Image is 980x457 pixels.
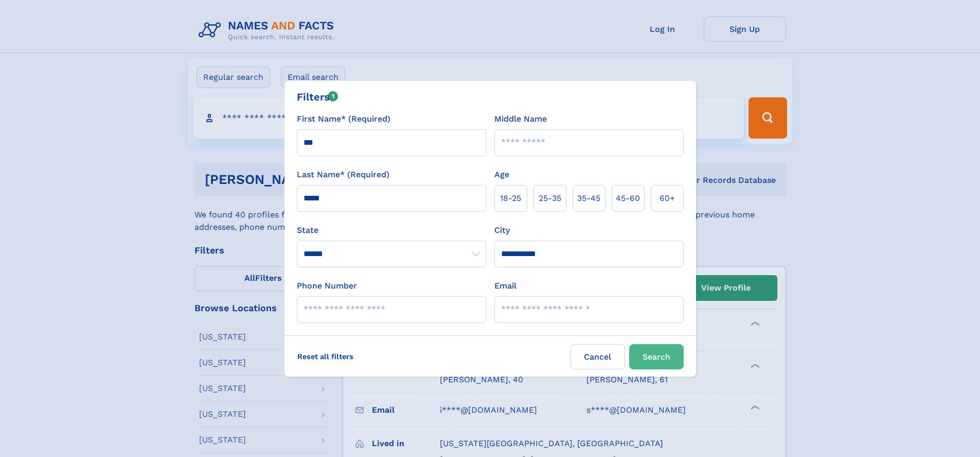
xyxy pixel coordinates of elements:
label: Phone Number [297,280,357,292]
span: 25‑35 [539,192,561,205]
span: 35‑45 [577,192,600,205]
label: Reset all filters [291,344,360,369]
label: Email [494,280,516,292]
label: Cancel [571,344,625,369]
span: 60+ [660,192,675,205]
label: State [297,224,486,236]
span: 45‑60 [616,192,640,205]
label: Middle Name [494,113,547,125]
label: Last Name* (Required) [297,168,389,181]
label: First Name* (Required) [297,113,390,125]
label: City [494,224,510,236]
span: 18‑25 [500,192,521,205]
div: Filters [297,89,338,105]
label: Age [494,168,509,181]
button: Search [629,344,684,369]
